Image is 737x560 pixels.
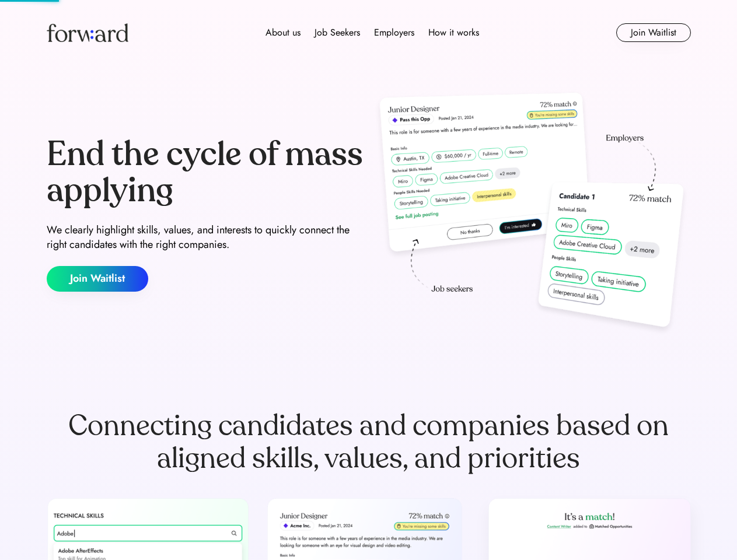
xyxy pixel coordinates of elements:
div: Employers [374,26,414,40]
div: How it works [428,26,479,40]
div: End the cycle of mass applying [47,136,364,208]
div: About us [266,26,301,40]
img: hero-image.png [373,89,691,339]
div: Connecting candidates and companies based on aligned skills, values, and priorities [47,409,691,475]
img: Forward logo [47,23,128,42]
div: Job Seekers [315,26,360,40]
button: Join Waitlist [47,266,148,292]
div: We clearly highlight skills, values, and interests to quickly connect the right candidates with t... [47,223,364,252]
button: Join Waitlist [616,23,691,42]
